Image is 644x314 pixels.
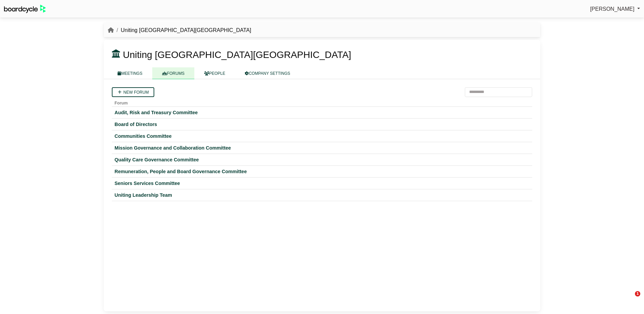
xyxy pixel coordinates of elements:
a: FORUMS [152,67,194,79]
a: Audit, Risk and Treasury Committee [115,109,529,116]
a: COMPANY SETTINGS [235,67,300,79]
a: New forum [112,87,154,97]
a: Uniting Leadership Team [115,192,529,198]
th: Forum [112,97,532,107]
a: PEOPLE [194,67,235,79]
a: Mission Governance and Collaboration Committee [115,145,529,151]
li: Uniting [GEOGRAPHIC_DATA][GEOGRAPHIC_DATA] [114,26,251,35]
span: 1 [635,291,640,296]
span: Uniting [GEOGRAPHIC_DATA][GEOGRAPHIC_DATA] [123,50,351,60]
img: BoardcycleBlackGreen-aaafeed430059cb809a45853b8cf6d952af9d84e6e89e1f1685b34bfd5cb7d64.svg [4,5,46,13]
a: [PERSON_NAME] [590,5,640,13]
span: [PERSON_NAME] [590,6,635,12]
a: Seniors Services Committee [115,180,529,186]
a: Communities Committee [115,133,529,139]
a: Quality Care Governance Committee [115,157,529,163]
a: Remuneration, People and Board Governance Committee [115,168,529,175]
iframe: Intercom live chat [621,291,637,307]
a: Board of Directors [115,121,529,127]
nav: breadcrumb [108,26,251,35]
a: MEETINGS [108,67,152,79]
